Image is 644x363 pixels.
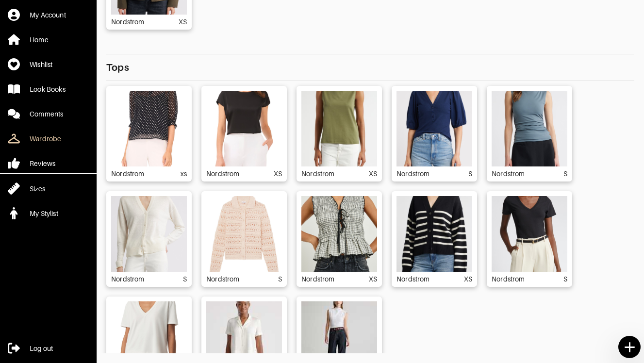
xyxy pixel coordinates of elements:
div: S [278,274,282,282]
img: gridImage [492,91,567,166]
div: Wishlist [30,60,52,69]
div: Sizes [30,184,45,194]
img: gridImage [111,91,187,166]
div: Nordstrom [206,274,245,282]
div: XS [179,17,187,25]
div: My Account [30,10,66,20]
div: Look Books [30,84,66,94]
img: gridImage [492,196,567,272]
div: Log out [30,344,53,353]
img: gridImage [396,196,472,272]
div: Nordstrom [396,274,435,282]
div: Nordstrom [206,169,245,177]
div: Nordstrom [492,169,530,177]
img: gridImage [111,196,187,272]
img: gridImage [301,196,377,272]
div: XS [369,169,377,177]
div: Reviews [30,159,55,168]
div: Nordstrom [492,274,530,282]
div: S [468,169,472,177]
p: Tops [106,54,634,81]
img: gridImage [206,196,282,272]
div: XS [274,169,282,177]
div: Nordstrom [111,17,149,25]
div: Home [30,35,49,45]
img: gridImage [301,91,377,166]
div: S [183,274,187,282]
div: S [563,274,567,282]
div: Nordstrom [111,169,149,177]
div: Wardrobe [30,134,61,144]
div: Comments [30,109,63,119]
div: xs [181,169,187,177]
div: Nordstrom [301,169,340,177]
div: My Stylist [30,209,58,218]
div: Nordstrom [396,169,435,177]
div: XS [369,274,377,282]
div: Nordstrom [111,274,149,282]
div: S [563,169,567,177]
div: Nordstrom [301,274,340,282]
img: gridImage [206,91,282,166]
img: gridImage [396,91,472,166]
div: XS [464,274,472,282]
